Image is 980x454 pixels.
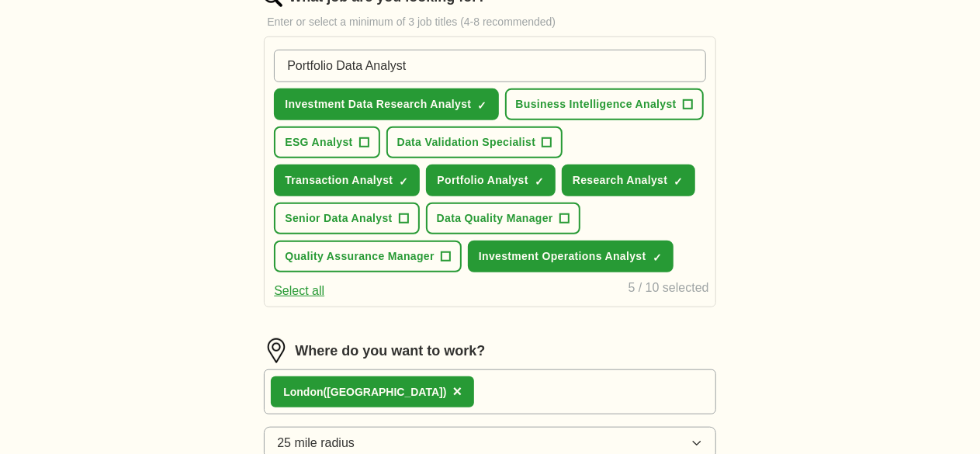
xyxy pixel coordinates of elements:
[426,203,580,234] button: Data Quality Manager
[629,279,709,300] div: 5 / 10 selected
[285,172,393,189] span: Transaction Analyst
[453,383,462,400] span: ×
[437,172,528,189] span: Portfolio Analyst
[674,175,684,188] span: ✓
[274,126,379,158] button: ESG Analyst
[274,282,324,300] button: Select all
[653,251,662,264] span: ✓
[285,210,392,227] span: Senior Data Analyst
[516,96,677,113] span: Business Intelligence Analyst
[399,175,408,188] span: ✓
[283,386,303,398] strong: Lon
[274,50,705,82] input: Type a job title and press enter
[277,434,355,452] span: 25 mile radius
[505,88,704,120] button: Business Intelligence Analyst
[478,99,487,112] span: ✓
[283,384,446,400] div: don
[468,241,674,272] button: Investment Operations Analyst✓
[264,14,715,30] p: Enter or select a minimum of 3 job titles (4-8 recommended)
[535,175,544,188] span: ✓
[573,172,668,189] span: Research Analyst
[285,134,352,151] span: ESG Analyst
[386,126,563,158] button: Data Validation Specialist
[264,338,289,363] img: location.png
[295,341,485,362] label: Where do you want to work?
[274,241,462,272] button: Quality Assurance Manager
[324,386,447,398] span: ([GEOGRAPHIC_DATA])
[437,210,553,227] span: Data Quality Manager
[479,248,646,265] span: Investment Operations Analyst
[285,96,471,113] span: Investment Data Research Analyst
[274,165,420,196] button: Transaction Analyst✓
[453,380,462,404] button: ×
[285,248,435,265] span: Quality Assurance Manager
[274,88,498,120] button: Investment Data Research Analyst✓
[274,203,419,234] button: Senior Data Analyst
[397,134,536,151] span: Data Validation Specialist
[562,165,695,196] button: Research Analyst✓
[426,165,555,196] button: Portfolio Analyst✓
